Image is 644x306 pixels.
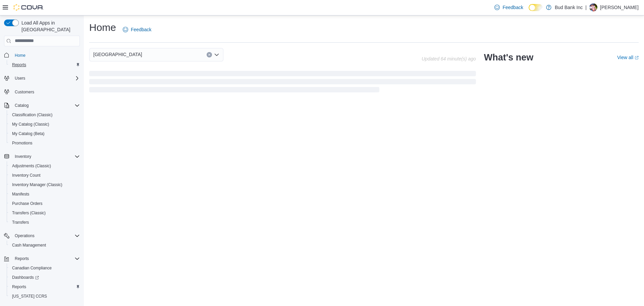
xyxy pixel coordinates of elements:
button: Cash Management [7,241,83,250]
span: Canadian Compliance [12,265,52,271]
button: Canadian Compliance [7,263,83,273]
button: Adjustments (Classic) [7,161,83,171]
a: My Catalog (Classic) [9,120,52,128]
button: [US_STATE] CCRS [7,292,83,301]
span: Feedback [502,4,523,11]
span: Inventory Count [9,171,80,179]
span: Manifests [9,190,80,198]
button: Purchase Orders [7,199,83,208]
span: Purchase Orders [12,201,43,206]
button: Classification (Classic) [7,110,83,120]
a: Feedback [120,23,154,36]
span: Reports [9,61,80,69]
span: Feedback [131,26,151,33]
button: Operations [1,231,83,241]
button: Customers [1,87,83,97]
span: Catalog [12,101,80,110]
button: Open list of options [214,52,219,57]
span: Cash Management [12,243,46,248]
span: Operations [15,233,35,238]
h1: Home [89,21,116,34]
span: Operations [12,232,80,240]
a: Manifests [9,190,32,198]
img: Cova [13,4,44,11]
span: Transfers [9,218,80,226]
a: Inventory Manager (Classic) [9,181,65,189]
span: Cash Management [9,241,80,249]
button: Inventory Manager (Classic) [7,180,83,189]
span: Washington CCRS [9,292,80,300]
p: Bud Bank Inc [555,3,583,11]
p: Updated 64 minute(s) ago [422,56,476,61]
span: Reports [12,284,26,290]
button: Users [12,74,28,82]
button: Reports [7,282,83,292]
span: My Catalog (Classic) [12,122,49,127]
a: Customers [12,88,37,96]
span: My Catalog (Beta) [12,131,45,136]
span: Reports [15,256,29,261]
span: Inventory Manager (Classic) [12,182,62,187]
span: Transfers (Classic) [9,209,80,217]
span: Transfers (Classic) [12,210,46,216]
span: Customers [12,88,80,96]
span: Dashboards [9,273,80,281]
a: Cash Management [9,241,49,249]
button: Users [1,74,83,83]
button: Inventory [12,152,34,161]
a: View allExternal link [617,55,639,60]
span: Inventory Manager (Classic) [9,181,80,189]
a: Reports [9,61,29,69]
span: Catalog [15,103,29,108]
input: Dark Mode [529,4,543,11]
a: Canadian Compliance [9,264,54,272]
span: Promotions [12,140,33,146]
svg: External link [635,56,639,60]
a: Home [12,51,28,59]
span: Classification (Classic) [9,111,80,119]
button: Home [1,50,83,60]
button: Promotions [7,138,83,148]
a: Transfers (Classic) [9,209,48,217]
span: Inventory Count [12,173,41,178]
button: Reports [7,60,83,70]
p: [PERSON_NAME] [600,3,639,11]
a: My Catalog (Beta) [9,130,47,138]
button: Manifests [7,189,83,199]
a: Dashboards [9,273,42,281]
span: Canadian Compliance [9,264,80,272]
span: Adjustments (Classic) [12,163,51,169]
span: My Catalog (Classic) [9,120,80,128]
button: My Catalog (Beta) [7,129,83,138]
button: Transfers (Classic) [7,208,83,218]
a: Promotions [9,139,35,147]
span: [GEOGRAPHIC_DATA] [93,50,142,58]
span: Classification (Classic) [12,112,53,118]
span: Promotions [9,139,80,147]
span: Inventory [12,152,80,161]
button: Reports [1,254,83,263]
button: Operations [12,232,37,240]
span: [US_STATE] CCRS [12,294,47,299]
span: Customers [15,89,34,95]
p: | [585,3,587,11]
span: Reports [12,255,80,263]
span: My Catalog (Beta) [9,130,80,138]
span: Users [12,74,80,82]
span: Home [12,51,80,59]
span: Adjustments (Classic) [9,162,80,170]
a: Feedback [492,1,526,14]
span: Transfers [12,220,29,225]
span: Dashboards [12,275,39,280]
a: Reports [9,283,29,291]
span: Manifests [12,191,29,197]
a: Inventory Count [9,171,43,179]
span: Reports [12,62,26,68]
span: Inventory [15,154,31,159]
span: Users [15,76,25,81]
a: Adjustments (Classic) [9,162,54,170]
span: Reports [9,283,80,291]
button: Inventory [1,152,83,161]
span: Purchase Orders [9,200,80,208]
